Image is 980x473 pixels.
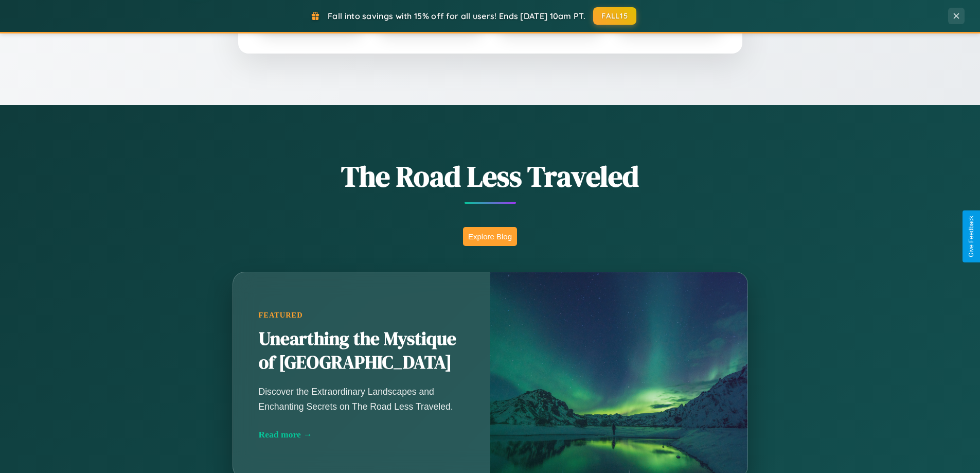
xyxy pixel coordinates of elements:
p: Discover the Extraordinary Landscapes and Enchanting Secrets on The Road Less Traveled. [259,384,465,413]
span: Fall into savings with 15% off for all users! Ends [DATE] 10am PT. [328,11,585,21]
div: Give Feedback [968,216,975,257]
h2: Unearthing the Mystique of [GEOGRAPHIC_DATA] [259,327,465,375]
h1: The Road Less Traveled [182,156,799,196]
button: Explore Blog [463,227,517,246]
button: FALL15 [593,7,636,25]
div: Read more → [259,429,465,440]
div: Featured [259,311,465,320]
